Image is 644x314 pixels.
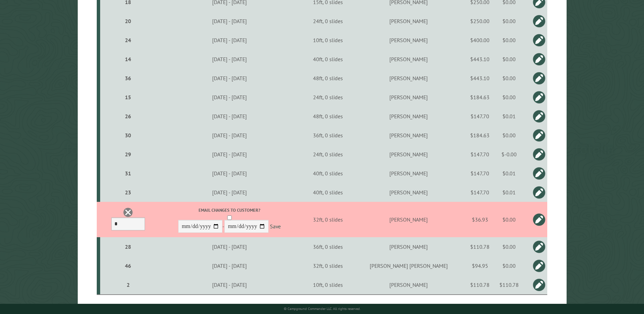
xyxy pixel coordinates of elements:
[155,94,304,101] div: [DATE] - [DATE]
[351,107,466,126] td: [PERSON_NAME]
[466,237,494,256] td: $110.78
[155,113,304,120] div: [DATE] - [DATE]
[494,12,525,31] td: $0.00
[466,145,494,164] td: $147.70
[466,256,494,275] td: $94.95
[103,243,153,250] div: 28
[466,12,494,31] td: $250.00
[351,256,466,275] td: [PERSON_NAME] [PERSON_NAME]
[284,307,361,311] small: © Campground Commander LLC. All rights reserved.
[305,145,351,164] td: 24ft, 0 slides
[155,243,304,250] div: [DATE] - [DATE]
[155,207,304,234] div: -
[103,262,153,269] div: 46
[494,275,525,295] td: $110.78
[351,69,466,88] td: [PERSON_NAME]
[351,12,466,31] td: [PERSON_NAME]
[305,126,351,145] td: 36ft, 0 slides
[155,189,304,196] div: [DATE] - [DATE]
[155,170,304,177] div: [DATE] - [DATE]
[123,207,133,217] a: Delete this reservation
[466,126,494,145] td: $184.63
[103,56,153,63] div: 14
[351,126,466,145] td: [PERSON_NAME]
[305,237,351,256] td: 36ft, 0 slides
[155,207,304,213] label: Email changes to customer?
[103,113,153,120] div: 26
[351,183,466,202] td: [PERSON_NAME]
[305,69,351,88] td: 48ft, 0 slides
[155,18,304,24] div: [DATE] - [DATE]
[103,37,153,43] div: 24
[494,145,525,164] td: $-0.00
[466,107,494,126] td: $147.70
[305,164,351,183] td: 40ft, 0 slides
[494,88,525,107] td: $0.00
[155,37,304,43] div: [DATE] - [DATE]
[351,50,466,69] td: [PERSON_NAME]
[305,88,351,107] td: 24ft, 0 slides
[103,75,153,82] div: 36
[351,275,466,295] td: [PERSON_NAME]
[351,145,466,164] td: [PERSON_NAME]
[494,50,525,69] td: $0.00
[494,256,525,275] td: $0.00
[103,170,153,177] div: 31
[351,237,466,256] td: [PERSON_NAME]
[494,69,525,88] td: $0.00
[466,183,494,202] td: $147.70
[103,151,153,158] div: 29
[305,31,351,50] td: 10ft, 0 slides
[494,107,525,126] td: $0.01
[155,281,304,288] div: [DATE] - [DATE]
[466,50,494,69] td: $443.10
[351,88,466,107] td: [PERSON_NAME]
[155,56,304,63] div: [DATE] - [DATE]
[305,275,351,295] td: 10ft, 0 slides
[305,256,351,275] td: 32ft, 0 slides
[103,189,153,196] div: 23
[351,164,466,183] td: [PERSON_NAME]
[494,237,525,256] td: $0.00
[494,183,525,202] td: $0.01
[305,183,351,202] td: 40ft, 0 slides
[270,223,281,230] a: Save
[494,31,525,50] td: $0.00
[466,202,494,237] td: $36.93
[305,107,351,126] td: 48ft, 0 slides
[155,151,304,158] div: [DATE] - [DATE]
[305,12,351,31] td: 24ft, 0 slides
[466,275,494,295] td: $110.78
[103,281,153,288] div: 2
[466,31,494,50] td: $400.00
[305,202,351,237] td: 32ft, 0 slides
[351,31,466,50] td: [PERSON_NAME]
[103,94,153,101] div: 15
[466,69,494,88] td: $443.10
[305,50,351,69] td: 40ft, 0 slides
[351,202,466,237] td: [PERSON_NAME]
[155,132,304,139] div: [DATE] - [DATE]
[103,132,153,139] div: 30
[103,18,153,24] div: 20
[494,126,525,145] td: $0.00
[466,88,494,107] td: $184.63
[155,75,304,82] div: [DATE] - [DATE]
[466,164,494,183] td: $147.70
[155,262,304,269] div: [DATE] - [DATE]
[494,202,525,237] td: $0.00
[494,164,525,183] td: $0.01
